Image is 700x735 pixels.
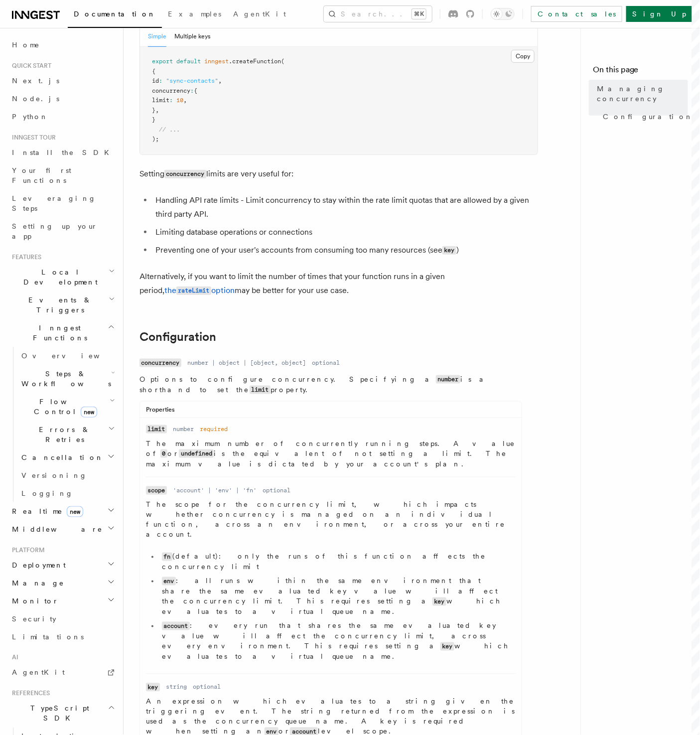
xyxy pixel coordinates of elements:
div: Inngest Functions [8,347,117,502]
span: Cancellation [17,452,104,462]
button: Steps & Workflows [17,365,117,393]
a: Leveraging Steps [8,189,117,217]
span: default [176,58,201,65]
dd: number [173,425,194,433]
span: export [152,58,173,65]
li: : every run that shares the same evaluated key value will affect the concurrency limit, across ev... [159,621,516,662]
p: The scope for the concurrency limit, which impacts whether concurrency is managed on an individua... [146,500,516,540]
span: Inngest tour [8,134,56,142]
a: Managing concurrency [593,80,688,108]
span: Monitor [8,596,59,606]
span: : [190,87,194,94]
a: Security [8,610,117,628]
span: , [218,77,222,84]
button: Local Development [8,263,117,291]
span: Inngest Functions [8,323,108,343]
code: undefined [179,449,214,458]
code: key [440,642,454,651]
span: Quick start [8,62,51,70]
span: ( [281,58,284,65]
p: Alternatively, if you want to limit the number of times that your function runs in a given period... [140,270,538,298]
code: scope [146,486,167,495]
span: ); [152,136,159,143]
a: Documentation [68,3,162,28]
span: Documentation [74,10,156,18]
a: Configuration [140,330,216,344]
code: key [442,246,456,255]
span: limit [152,97,169,104]
a: Install the SDK [8,144,117,161]
a: Next.js [8,72,117,90]
button: Deployment [8,556,117,574]
span: concurrency [152,87,190,94]
div: Properties [140,406,522,418]
span: Install the SDK [12,148,115,156]
button: TypeScript SDK [8,700,117,728]
button: Copy [511,50,535,63]
a: Home [8,36,117,54]
span: } [152,107,155,114]
button: Search...⌘K [324,6,432,22]
button: Errors & Retries [17,421,117,448]
span: Examples [168,10,221,18]
button: Simple [148,26,166,47]
span: Home [12,40,40,50]
code: key [146,683,160,692]
span: Local Development [8,267,109,287]
span: .createFunction [229,58,281,65]
a: Node.js [8,90,117,108]
button: Toggle dark mode [491,8,515,20]
span: AgentKit [12,669,65,677]
kbd: ⌘K [412,9,426,19]
dd: required [200,425,228,433]
span: Node.js [12,95,59,103]
code: concurrency [140,359,181,367]
span: Features [8,253,41,261]
code: number [436,375,460,384]
code: key [432,597,446,606]
button: Flow Controlnew [17,393,117,421]
li: Limiting database operations or connections [152,225,538,239]
span: { [194,87,197,94]
span: "sync-contacts" [166,77,218,84]
button: Inngest Functions [8,319,117,347]
span: , [183,97,187,104]
code: rateLimit [176,287,211,295]
dd: string [166,683,187,691]
span: Setting up your app [12,222,98,240]
a: Sign Up [626,6,692,22]
a: AgentKit [227,3,292,27]
a: Your first Functions [8,161,117,189]
span: Realtime [8,506,83,516]
span: Steps & Workflows [17,369,111,389]
li: Handling API rate limits - Limit concurrency to stay within the rate limit quotas that are allowe... [152,193,538,221]
span: Security [12,615,56,623]
span: { [152,68,155,75]
span: new [81,407,97,418]
code: fn [162,553,172,561]
a: Versioning [17,466,117,484]
span: Versioning [21,471,87,479]
span: Overview [21,352,124,360]
a: Python [8,108,117,126]
span: Python [12,113,48,121]
span: Logging [21,489,73,497]
li: (default): only the runs of this function affects the concurrency limit [159,552,516,572]
p: The maximum number of concurrently running steps. A value of or is the equivalent of not setting ... [146,439,516,469]
span: id [152,77,159,84]
span: , [155,107,159,114]
button: Monitor [8,592,117,610]
span: Manage [8,578,64,588]
button: Manage [8,574,117,592]
p: Setting limits are very useful for: [140,167,538,181]
code: concurrency [164,170,206,178]
a: therateLimitoption [164,286,235,295]
dd: number | object | [object, object] [187,359,306,367]
span: Events & Triggers [8,295,109,315]
li: : all runs within the same environment that share the same evaluated key value will affect the co... [159,576,516,617]
span: TypeScript SDK [8,704,108,724]
dd: optional [312,359,340,367]
code: 0 [160,449,167,458]
span: Middleware [8,524,103,534]
span: Leveraging Steps [12,194,96,212]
